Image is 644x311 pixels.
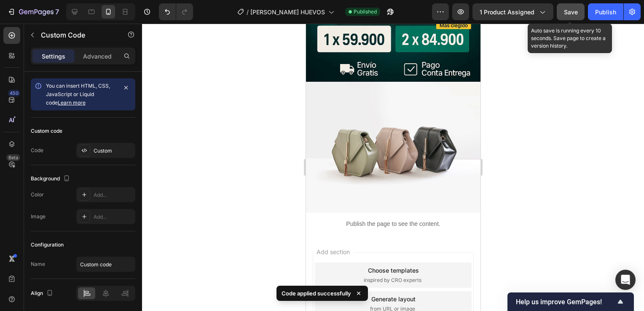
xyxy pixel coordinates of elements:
[250,8,325,16] span: [PERSON_NAME] HUEVOS
[94,147,133,155] div: Custom
[83,52,112,61] p: Advanced
[354,8,377,16] span: Published
[588,3,623,20] button: Publish
[31,260,45,268] div: Name
[480,8,534,16] span: 1 product assigned
[557,3,585,20] button: Save
[46,83,110,106] span: You can insert HTML, CSS, JavaScript or Liquid code
[31,173,72,185] div: Background
[31,288,55,299] div: Align
[94,191,133,199] div: Add...
[8,90,20,97] div: 450
[58,99,86,106] a: Learn more
[615,270,636,290] div: Open Intercom Messenger
[3,3,63,20] button: 7
[516,298,615,306] span: Help us improve GemPages!
[31,241,64,249] div: Configuration
[306,24,480,311] iframe: Design area
[282,289,351,298] p: Code applied successfully
[55,7,59,17] p: 7
[6,154,20,161] div: Beta
[31,191,44,198] div: Color
[472,3,553,20] button: 1 product assigned
[31,213,46,220] div: Image
[42,52,65,61] p: Settings
[564,8,578,16] span: Save
[41,30,113,40] p: Custom Code
[31,127,62,135] div: Custom code
[247,8,249,16] span: /
[595,8,616,16] div: Publish
[159,3,193,20] div: Undo/Redo
[94,213,133,221] div: Add...
[31,147,43,154] div: Code
[516,297,625,307] button: Show survey - Help us improve GemPages!
[64,282,109,289] span: from URL or image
